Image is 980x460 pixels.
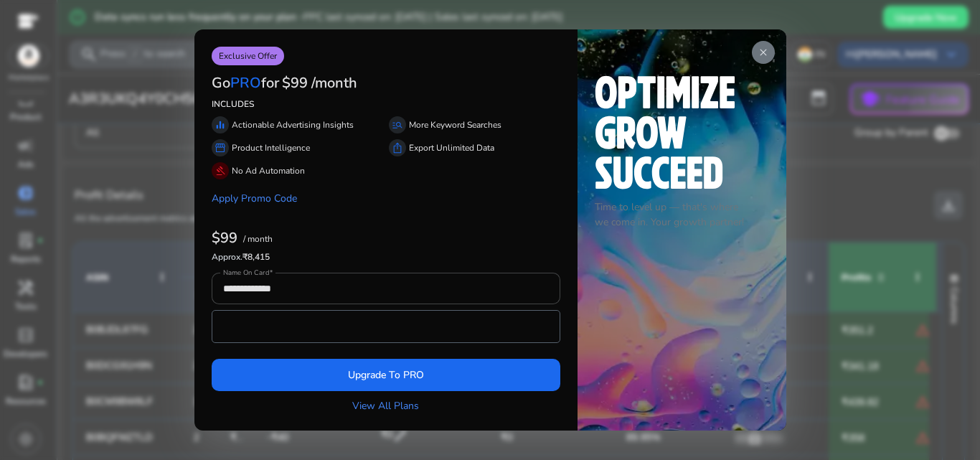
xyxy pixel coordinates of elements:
span: manage_search [392,119,403,131]
span: gavel [215,165,226,177]
span: ios_share [392,142,403,154]
span: storefront [215,142,226,154]
span: Upgrade To PRO [348,367,424,382]
p: Export Unlimited Data [409,141,494,154]
b: $99 [212,228,237,248]
p: Product Intelligence [232,141,310,154]
iframe: Secure payment input frame [220,312,552,341]
span: Approx. [212,251,242,263]
p: Actionable Advertising Insights [232,118,354,131]
p: More Keyword Searches [409,118,501,131]
span: PRO [230,73,261,93]
p: Time to level up — that's where we come in. Your growth partner! [595,200,769,230]
p: Exclusive Offer [212,47,284,65]
a: View All Plans [352,398,419,413]
span: close [758,47,769,58]
p: / month [243,235,273,244]
mat-label: Name On Card [223,268,269,278]
h3: Go for [212,75,279,92]
a: Apply Promo Code [212,192,297,205]
h3: $99 /month [282,75,357,92]
button: Upgrade To PRO [212,359,560,391]
span: equalizer [215,119,226,131]
p: INCLUDES [212,98,560,111]
p: No Ad Automation [232,164,305,177]
h6: ₹8,415 [212,252,560,262]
